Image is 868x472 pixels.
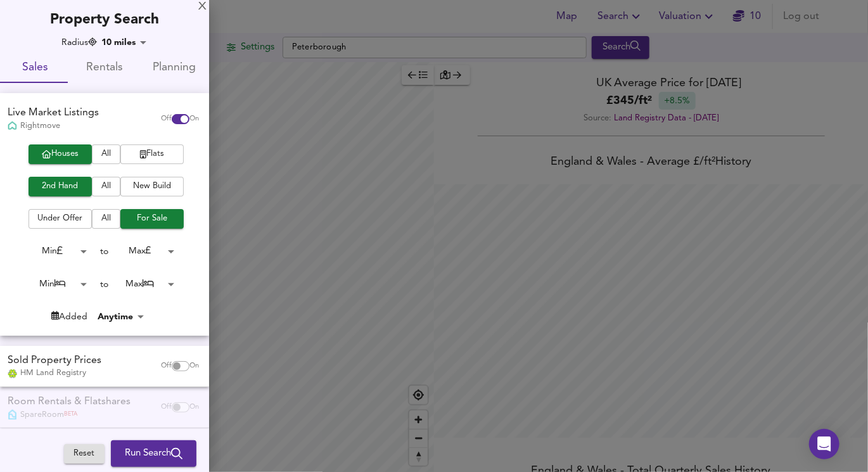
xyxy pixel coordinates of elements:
[61,36,97,49] div: Radius
[120,144,184,164] button: Flats
[8,367,101,379] div: HM Land Registry
[189,114,199,124] span: On
[111,440,196,467] button: Run Search
[8,121,17,132] img: Rightmove
[109,241,179,261] div: Max
[64,444,105,464] button: Reset
[101,278,109,291] div: to
[109,274,179,294] div: Max
[8,369,17,378] img: Land Registry
[35,212,86,226] span: Under Offer
[8,354,101,368] div: Sold Property Prices
[809,429,839,459] div: Open Intercom Messenger
[92,177,120,196] button: All
[51,310,87,323] div: Added
[147,58,201,78] span: Planning
[22,274,91,294] div: Min
[98,36,151,49] div: 10 miles
[92,144,120,164] button: All
[8,106,99,120] div: Live Market Listings
[8,120,99,132] div: Rightmove
[35,179,86,194] span: 2nd Hand
[98,212,114,226] span: All
[29,144,92,164] button: Houses
[8,58,62,78] span: Sales
[29,177,92,196] button: 2nd Hand
[77,58,132,78] span: Rentals
[120,177,184,196] button: New Build
[29,209,92,229] button: Under Offer
[161,361,172,371] span: Off
[127,179,177,194] span: New Build
[22,241,91,261] div: Min
[94,310,148,323] div: Anytime
[161,114,172,124] span: Off
[125,445,182,462] span: Run Search
[98,147,114,162] span: All
[92,209,120,229] button: All
[127,147,177,162] span: Flats
[98,179,114,194] span: All
[198,3,207,11] div: X
[35,147,86,162] span: Houses
[70,447,98,461] span: Reset
[127,212,177,226] span: For Sale
[101,245,109,258] div: to
[189,361,199,371] span: On
[120,209,184,229] button: For Sale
